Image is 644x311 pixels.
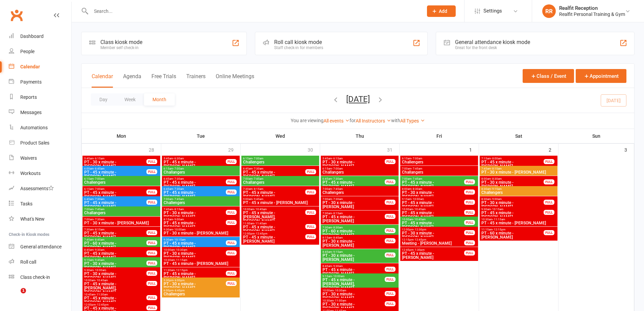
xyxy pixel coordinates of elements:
span: - 10:45am [413,208,426,211]
div: FULL [226,240,237,245]
a: Waivers [9,151,71,166]
span: PT - 45 x minute - [PERSON_NAME] [402,221,464,229]
span: PT - 45 x minute - [PERSON_NAME] [322,180,385,188]
span: PT - 45 x minute - [PERSON_NAME] [84,191,147,199]
span: 7:45am [84,238,147,241]
span: PT - 45 x minute - [PERSON_NAME] [481,221,556,225]
span: PT - 30 x minute - [PERSON_NAME] [322,239,385,247]
a: Payments [9,74,71,90]
div: Realfit Reception [559,5,625,11]
button: Week [116,93,144,106]
span: - 7:30am [253,167,263,170]
div: FULL [226,250,237,256]
div: Calendar [20,64,40,69]
button: Online Meetings [216,73,254,88]
a: All events [324,118,350,124]
span: 7:30am [243,187,306,191]
span: PT - 30 x minute - [PERSON_NAME] [322,253,385,262]
span: - 7:30am [94,218,104,221]
span: - 10:00am [411,198,424,201]
span: PT - 30 x minute - [PERSON_NAME] [163,231,238,235]
div: FULL [146,250,157,256]
span: 5:45am [84,157,147,160]
span: 9:00am [243,198,318,201]
span: - 7:30am [332,198,343,201]
span: PT - 60 x minute - [PERSON_NAME] [481,231,544,239]
th: Thu [320,129,400,143]
div: General attendance kiosk mode [455,39,530,45]
span: PT - 30 x minute - [PERSON_NAME] [481,180,544,188]
div: 3 [624,144,634,155]
span: 10:30am [163,259,238,262]
span: PT - 45 x minute - [PERSON_NAME] [163,221,226,229]
span: PT - 30 x minute - [PERSON_NAME] [402,191,464,199]
span: PT - 45 x minute - [PERSON_NAME] [84,201,147,209]
span: - 8:30am [491,177,502,180]
span: 9:30am [84,269,147,272]
span: - 10:00am [173,228,186,231]
span: 6:45am [243,167,306,170]
span: 7:45am [481,167,556,170]
span: 11:15am [481,228,544,231]
button: Month [144,93,175,106]
div: Roll call kiosk mode [274,39,323,45]
div: FULL [385,200,396,205]
div: FULL [146,159,157,164]
div: FULL [544,179,554,184]
div: FULL [226,271,237,276]
th: Mon [82,129,161,143]
span: Challengers [163,201,238,205]
span: - 8:30am [332,226,343,229]
span: 8:45am [84,248,147,251]
span: 9:15am [84,259,147,262]
div: RR [542,4,556,18]
span: Challangers [84,211,159,215]
span: - 8:15am [253,187,263,191]
span: - 6:45am [94,167,104,170]
span: - 11:15am [175,259,187,262]
div: FULL [226,190,237,195]
button: Add [427,5,456,17]
div: FULL [385,238,396,243]
span: - 7:00am [411,157,422,160]
span: - 12:15pm [175,269,188,272]
span: Challengers [481,191,556,195]
span: - 8:15am [173,208,184,211]
th: Tue [161,129,241,143]
div: Great for the front desk [455,45,530,50]
span: - 9:30am [94,248,104,251]
div: FULL [146,230,157,235]
span: 6:45am [163,177,226,180]
span: 7:00am [243,177,318,180]
span: 6:15am [84,187,147,191]
span: - 8:45am [94,238,104,241]
div: FULL [544,159,554,164]
div: FULL [305,190,316,195]
a: Clubworx [8,7,25,24]
span: - 1:30pm [413,248,425,251]
span: Challangers [243,180,318,184]
div: Waivers [20,155,37,161]
span: 7:00am [163,198,238,201]
div: 2 [549,144,558,155]
th: Fri [400,129,479,143]
div: FULL [146,261,157,266]
span: - 9:15am [332,250,343,253]
div: FULL [305,224,316,229]
span: Challengers [322,191,397,195]
span: - 7:45am [253,177,263,180]
span: 8:45am [322,265,385,268]
a: Tasks [9,196,71,212]
strong: for [350,118,356,123]
span: - 12:30pm [413,228,426,231]
span: PT - 45 x minute - [PERSON_NAME] [243,201,318,205]
span: 6:15am [163,167,238,170]
span: 12:15pm [402,238,464,241]
span: Settings [483,3,502,19]
div: Realfit Personal Training & Gym [559,11,625,17]
span: 11:30am [163,269,226,272]
span: PT - 60 x minute - [PERSON_NAME] [322,229,385,237]
input: Search... [89,6,418,16]
span: 10:00am [402,218,464,221]
div: What's New [20,216,45,222]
